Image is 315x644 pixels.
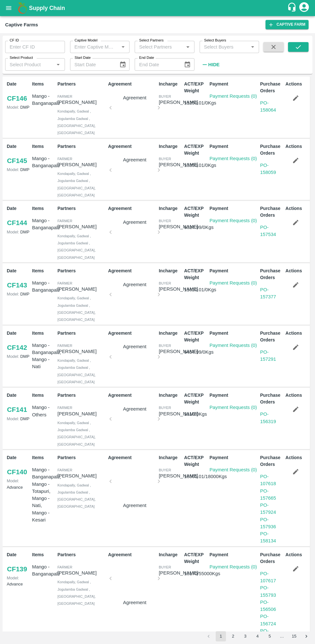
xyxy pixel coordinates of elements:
a: CF141 [7,404,27,415]
p: DMP [7,229,30,235]
p: Payment [210,454,258,461]
div: [PERSON_NAME] [159,348,198,355]
p: Date [7,268,30,274]
p: Items [32,551,55,558]
a: Payment Requests (0) [210,94,257,99]
label: Select Partners [139,38,164,43]
p: Payment [210,205,258,212]
p: Date [7,454,30,461]
p: [PERSON_NAME] [58,286,106,293]
p: Actions [285,330,308,337]
p: Actions [285,392,308,399]
span: buyer [159,219,171,223]
button: Choose date [181,59,194,71]
button: Go to page 15 [289,631,299,641]
p: Advance [7,478,30,490]
p: ACT/EXP Weight [184,551,207,565]
p: DMP [7,291,30,297]
p: ACT/EXP Weight [184,268,207,281]
p: Agreement [108,330,156,337]
p: Incharge [159,551,182,558]
p: DMP [7,416,30,422]
p: Actions [285,454,308,461]
p: Purchase Orders [260,330,283,343]
button: page 1 [216,631,226,641]
p: Date [7,205,30,212]
nav: pagination navigation [203,631,312,641]
a: PO- 157665 [260,488,276,501]
button: Go to page 3 [240,631,250,641]
a: PO- 158059 [260,163,276,175]
p: Items [32,330,55,337]
p: Agreement [113,599,156,606]
a: PO- 158134 [260,531,276,543]
button: Hide [200,59,221,70]
a: PO- 157291 [260,349,276,362]
span: Model: [7,105,19,110]
span: Model: [7,576,19,580]
span: buyer [159,406,171,410]
span: buyer [159,565,171,569]
p: 10170 / 55000 Kgs [184,570,207,577]
input: Enter CF ID [5,41,65,53]
p: Incharge [159,330,182,337]
span: Kondapally, Gadwal , Jogulamba Gadwal , [GEOGRAPHIC_DATA], [GEOGRAPHIC_DATA] [58,358,96,384]
div: [PERSON_NAME] [159,99,198,106]
p: Partners [58,143,106,150]
label: End Date [139,55,154,60]
a: Payment Requests (0) [210,280,257,286]
p: Date [7,392,30,399]
label: Start Date [75,55,91,60]
a: CF145 [7,155,27,167]
p: ACT/EXP Weight [184,205,207,219]
a: CF146 [7,93,27,104]
span: Kondapally, Gadwal , Jogulamba Gadwal , [GEOGRAPHIC_DATA], [GEOGRAPHIC_DATA] [58,296,96,322]
p: Purchase Orders [260,81,283,94]
p: Mango - Others [32,404,55,418]
a: PO- 155793 [260,585,276,597]
label: Captive Model [75,38,97,43]
p: Purchase Orders [260,392,283,405]
p: Partners [58,454,106,461]
span: Model: [7,478,19,483]
a: PO- 157377 [260,287,276,299]
p: Actions [285,143,308,150]
a: PO- 107618 [260,474,276,486]
p: Agreement [113,343,156,350]
span: buyer [159,281,171,285]
p: Agreement [113,281,156,288]
div: … [277,633,287,639]
p: [PERSON_NAME] [58,410,106,417]
a: PO- 156724 [260,614,276,626]
p: Purchase Orders [260,205,283,219]
div: customer-support [287,2,298,14]
p: Items [32,143,55,150]
span: Kondapally, Gadwal , Jogulamba Gadwal , [GEOGRAPHIC_DATA], [GEOGRAPHIC_DATA] [58,483,96,509]
a: Payment Requests (0) [210,218,257,223]
span: Kondapally, Gadwal , Jogulamba Gadwal , [GEOGRAPHIC_DATA], [GEOGRAPHIC_DATA] [58,172,96,197]
p: 13350.01 / 0 Kgs [184,162,207,169]
p: Mango - Banganapalli, Mango - Totapuri, Mango - Nati, Mango - Kesari [32,466,55,523]
span: Kondapally, Gadwal , Jogulamba Gadwal , [GEOGRAPHIC_DATA], [GEOGRAPHIC_DATA] [58,421,96,446]
p: 6324.99 / 0 Kgs [184,224,207,231]
button: Go to next page [301,631,311,641]
p: Date [7,143,30,150]
p: Actions [285,551,308,558]
p: Mango - Banganapalli, Mango - Nati [32,342,55,370]
span: Model: [7,230,19,234]
p: Incharge [159,81,182,87]
p: Agreement [108,81,156,87]
p: Partners [58,392,106,399]
input: Select Buyers [202,43,239,51]
p: Purchase Orders [260,551,283,565]
span: Model: [7,292,19,296]
p: [PERSON_NAME] [58,223,106,230]
button: open drawer [1,1,16,15]
span: Farmer [58,157,72,161]
a: Payment Requests (0) [210,564,257,569]
a: PO- 157534 [260,225,276,237]
p: Incharge [159,143,182,150]
p: Payment [210,268,258,274]
p: 6454.99 / 0 Kgs [184,349,207,356]
button: Open [248,43,257,51]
